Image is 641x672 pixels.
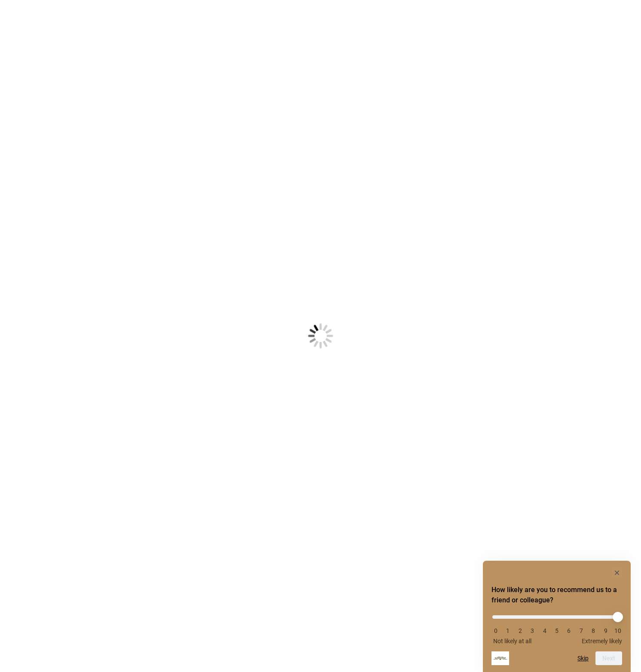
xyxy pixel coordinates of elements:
[565,627,573,634] li: 6
[266,281,375,391] img: Loading
[491,585,622,605] h2: How likely are you to recommend us to a friend or colleague? Select an option from 0 to 10, with ...
[493,638,531,645] span: Not likely at all
[552,627,561,634] li: 5
[528,627,537,634] li: 3
[601,627,610,634] li: 9
[614,627,622,634] li: 10
[516,627,525,634] li: 2
[582,638,622,645] span: Extremely likely
[491,568,622,665] div: How likely are you to recommend us to a friend or colleague? Select an option from 0 to 10, with ...
[612,568,622,578] button: Hide survey
[540,627,549,634] li: 4
[595,651,622,665] button: Next question
[491,627,500,634] li: 0
[577,655,589,662] button: Skip
[504,627,512,634] li: 1
[577,627,586,634] li: 7
[589,627,598,634] li: 8
[491,609,622,645] div: How likely are you to recommend us to a friend or colleague? Select an option from 0 to 10, with ...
